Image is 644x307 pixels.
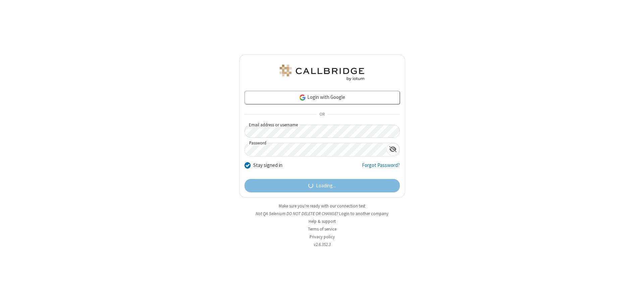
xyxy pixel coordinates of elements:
span: Loading... [316,182,336,190]
iframe: Chat [627,290,639,302]
span: OR [317,110,327,119]
a: Forgot Password? [362,162,400,174]
li: Not QA Selenium DO NOT DELETE OR CHANGE? [239,210,405,217]
button: Loading... [245,179,400,192]
div: Show password [386,143,399,156]
input: Password [245,143,386,156]
img: google-icon.png [299,94,306,101]
a: Make sure you're ready with our connection test [279,203,365,209]
a: Terms of service [308,226,336,232]
a: Login with Google [245,91,400,104]
a: Help & support [309,219,336,224]
img: QA Selenium DO NOT DELETE OR CHANGE [278,65,366,81]
li: v2.6.352.3 [239,241,405,248]
button: Login to another company [339,210,388,217]
label: Stay signed in [253,162,282,169]
input: Email address or username [245,125,400,138]
a: Privacy policy [310,234,335,240]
